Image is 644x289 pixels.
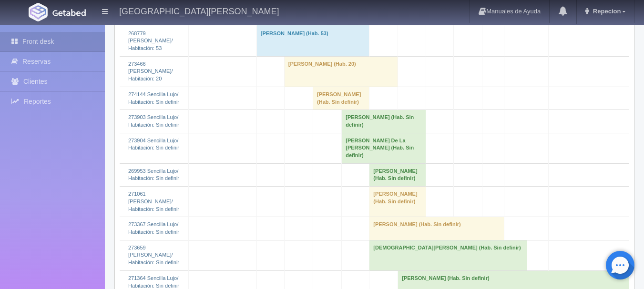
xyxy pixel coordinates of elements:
a: 273367 Sencilla Lujo/Habitación: Sin definir [128,221,179,235]
a: 273903 Sencilla Lujo/Habitación: Sin definir [128,114,179,128]
td: [DEMOGRAPHIC_DATA][PERSON_NAME] (Hab. Sin definir) [369,240,527,270]
a: 269953 Sencilla Lujo/Habitación: Sin definir [128,168,179,181]
a: 273659 [PERSON_NAME]/Habitación: Sin definir [128,245,179,265]
a: 271364 Sencilla Lujo/Habitación: Sin definir [128,275,179,289]
img: Getabed [52,9,86,16]
td: [PERSON_NAME] De La [PERSON_NAME] (Hab. Sin definir) [342,133,426,163]
td: [PERSON_NAME] (Hab. Sin definir) [369,217,504,240]
td: [PERSON_NAME] (Hab. Sin definir) [342,110,426,133]
a: 271061 [PERSON_NAME]/Habitación: Sin definir [128,191,179,211]
span: Repecion [591,8,621,15]
a: 273904 Sencilla Lujo/Habitación: Sin definir [128,138,179,151]
a: 274144 Sencilla Lujo/Habitación: Sin definir [128,91,179,105]
td: [PERSON_NAME] (Hab. 53) [256,26,369,56]
td: [PERSON_NAME] (Hab. Sin definir) [369,163,426,186]
img: Getabed [29,3,48,21]
td: [PERSON_NAME] (Hab. Sin definir) [313,87,369,110]
a: 273466 [PERSON_NAME]/Habitación: 20 [128,61,173,81]
td: [PERSON_NAME] (Hab. Sin definir) [369,187,426,217]
td: [PERSON_NAME] (Hab. 20) [284,56,398,87]
h4: [GEOGRAPHIC_DATA][PERSON_NAME] [119,5,279,17]
a: 268779 [PERSON_NAME]/Habitación: 53 [128,30,173,51]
